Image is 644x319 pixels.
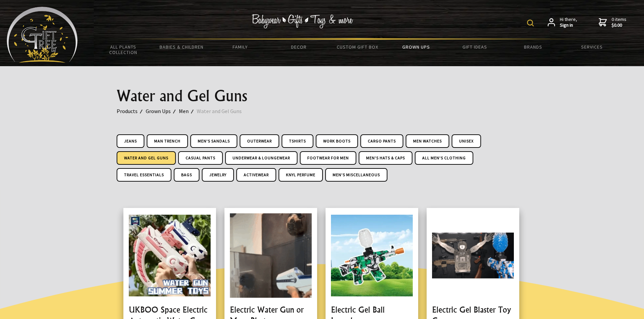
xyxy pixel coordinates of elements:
[387,40,445,54] a: Grown Ups
[325,168,387,182] a: Men's Miscellaneous
[612,22,626,28] strong: $0.00
[178,151,223,165] a: Casual Pants
[527,20,534,26] img: product search
[117,107,146,115] a: Products
[452,134,481,148] a: UniSex
[548,17,577,28] a: Hi there,Sign in
[279,168,323,182] a: Knyl Perfume
[360,134,403,148] a: Cargo Pants
[269,40,328,54] a: Decor
[117,151,176,165] a: Water and Gel Guns
[599,17,626,28] a: 0 items$0.00
[406,134,449,148] a: Men Watches
[225,151,297,165] a: Underwear & Loungewear
[117,134,144,148] a: Jeans
[197,107,250,115] a: Water and Gel Guns
[174,168,199,182] a: Bags
[152,40,211,54] a: Babies & Children
[190,134,237,148] a: Men's Sandals
[560,22,577,28] strong: Sign in
[415,151,473,165] a: All Men's Clothing
[445,40,504,54] a: Gift Ideas
[117,168,171,182] a: Travel Essentials
[504,40,563,54] a: Brands
[252,14,353,28] img: Babywear - Gifts - Toys & more
[240,134,279,148] a: Outerwear
[563,40,621,54] a: Services
[300,151,356,165] a: Footwear For Men
[94,40,152,59] a: All Plants Collection
[236,168,276,182] a: ActiveWear
[117,88,528,104] h1: Water and Gel Guns
[179,107,197,115] a: Men
[612,16,626,28] span: 0 items
[211,40,269,54] a: Family
[282,134,313,148] a: Tshirts
[7,7,78,63] img: Babyware - Gifts - Toys and more...
[202,168,234,182] a: Jewelry
[359,151,412,165] a: Men's Hats & Caps
[560,17,577,28] span: Hi there,
[147,134,188,148] a: Man Trench
[316,134,358,148] a: Work Boots
[328,40,387,54] a: Custom Gift Box
[146,107,179,115] a: Grown Ups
